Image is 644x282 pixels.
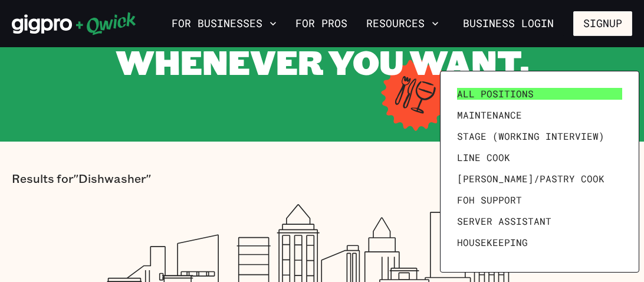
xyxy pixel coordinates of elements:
[457,194,522,206] span: FOH Support
[457,215,551,227] span: Server Assistant
[457,237,528,248] span: Housekeeping
[457,109,522,121] span: Maintenance
[457,152,510,163] span: Line Cook
[452,83,627,260] ul: Filter by position
[457,88,534,100] span: All Positions
[457,173,604,185] span: [PERSON_NAME]/Pastry Cook
[457,130,604,142] span: Stage (working interview)
[457,258,510,270] span: Prep Cook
